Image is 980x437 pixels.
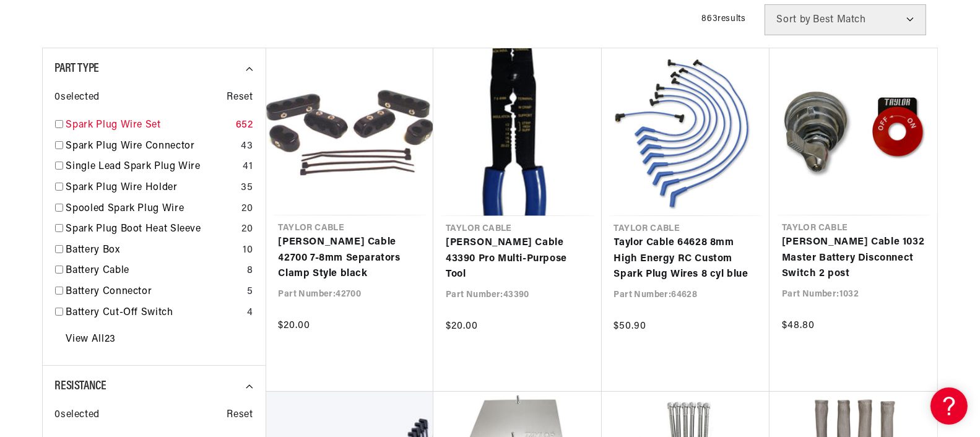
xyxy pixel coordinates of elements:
div: 4 [247,305,253,321]
div: 20 [241,201,253,217]
a: [PERSON_NAME] Cable 42700 7-8mm Separators Clamp Style black [279,235,422,282]
select: Sort by [765,4,926,35]
span: Sort by [777,15,811,25]
span: Resistance [55,380,106,392]
a: Battery Box [66,243,238,259]
div: 652 [236,118,253,134]
div: 8 [247,263,253,279]
a: [PERSON_NAME] Cable 43390 Pro Multi-Purpose Tool [446,235,589,283]
span: Reset [227,90,253,106]
a: Single Lead Spark Plug Wire [66,159,238,175]
a: Spooled Spark Plug Wire [66,201,237,217]
span: 863 results [701,14,745,24]
div: 10 [243,243,253,259]
div: 41 [243,159,253,175]
a: Taylor Cable 64628 8mm High Energy RC Custom Spark Plug Wires 8 cyl blue [614,235,758,283]
div: 43 [241,139,253,155]
div: 35 [241,180,253,196]
a: View All 23 [66,332,116,348]
div: 20 [241,222,253,238]
div: 5 [247,284,253,300]
a: [PERSON_NAME] Cable 1032 Master Battery Disconnect Switch 2 post [782,235,925,282]
span: Part Type [55,63,99,75]
a: Spark Plug Boot Heat Sleeve [66,222,237,238]
a: Spark Plug Wire Holder [66,180,236,196]
a: Battery Cable [66,263,242,279]
span: 0 selected [55,90,100,106]
a: Spark Plug Wire Connector [66,139,236,155]
span: Reset [227,407,253,423]
a: Battery Cut-Off Switch [66,305,242,321]
span: 0 selected [55,407,100,423]
a: Battery Connector [66,284,242,300]
a: Spark Plug Wire Set [66,118,231,134]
